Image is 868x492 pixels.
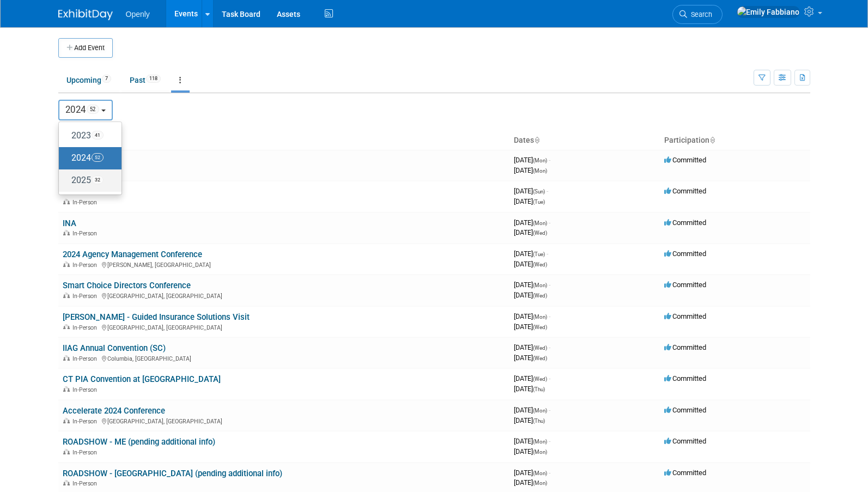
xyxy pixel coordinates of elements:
[514,416,545,424] span: [DATE]
[664,374,706,382] span: Committed
[102,75,111,83] span: 7
[533,251,545,257] span: (Tue)
[533,470,547,476] span: (Mon)
[533,189,545,195] span: (Sun)
[58,131,509,150] th: Event
[92,153,104,162] span: 52
[514,478,547,487] span: [DATE]
[533,168,547,174] span: (Mon)
[63,293,70,298] img: In-Person Event
[533,199,545,205] span: (Tue)
[533,439,547,445] span: (Mon)
[664,156,706,164] span: Committed
[514,260,547,268] span: [DATE]
[533,480,547,486] span: (Mon)
[664,343,706,351] span: Committed
[514,385,545,393] span: [DATE]
[63,324,70,330] img: In-Person Event
[549,437,550,445] span: -
[63,218,76,228] a: INA
[533,355,547,361] span: (Wed)
[63,343,166,353] a: IIAG Annual Convention (SC)
[63,199,70,204] img: In-Person Event
[63,355,70,361] img: In-Person Event
[64,172,111,190] label: 2025
[547,187,548,195] span: -
[664,406,706,414] span: Committed
[72,386,100,393] span: In-Person
[660,131,810,150] th: Participation
[72,480,100,487] span: In-Person
[72,199,100,206] span: In-Person
[549,156,550,164] span: -
[533,314,547,320] span: (Mon)
[514,343,550,351] span: [DATE]
[63,418,70,423] img: In-Person Event
[549,469,550,477] span: -
[514,166,547,174] span: [DATE]
[687,10,712,19] span: Search
[533,386,545,392] span: (Thu)
[63,260,505,269] div: [PERSON_NAME], [GEOGRAPHIC_DATA]
[87,105,99,114] span: 52
[514,218,550,227] span: [DATE]
[737,6,800,18] img: Emily Fabbiano
[533,282,547,288] span: (Mon)
[514,447,547,455] span: [DATE]
[63,449,70,454] img: In-Person Event
[549,312,550,320] span: -
[126,10,150,19] span: Openly
[664,281,706,289] span: Committed
[72,262,100,269] span: In-Person
[672,5,723,24] a: Search
[514,156,550,164] span: [DATE]
[533,230,547,236] span: (Wed)
[58,9,113,20] img: ExhibitDay
[664,312,706,320] span: Committed
[533,408,547,414] span: (Mon)
[63,480,70,485] img: In-Person Event
[58,38,113,58] button: Add Event
[122,70,169,90] a: Past118
[72,324,100,331] span: In-Person
[63,250,202,259] a: 2024 Agency Management Conference
[63,312,250,322] a: [PERSON_NAME] - Guided Insurance Solutions Visit
[549,281,550,289] span: -
[146,75,161,83] span: 118
[514,323,547,331] span: [DATE]
[514,354,547,362] span: [DATE]
[72,293,100,300] span: In-Person
[64,149,111,167] label: 2024
[549,343,550,351] span: -
[509,131,660,150] th: Dates
[664,437,706,445] span: Committed
[664,250,706,258] span: Committed
[63,437,215,447] a: ROADSHOW - ME (pending additional info)
[514,197,545,205] span: [DATE]
[514,187,548,195] span: [DATE]
[709,136,715,144] a: Sort by Participation Type
[514,374,550,382] span: [DATE]
[664,218,706,227] span: Committed
[549,374,550,382] span: -
[63,262,70,267] img: In-Person Event
[514,228,547,236] span: [DATE]
[533,262,547,268] span: (Wed)
[514,469,550,477] span: [DATE]
[533,418,545,424] span: (Thu)
[664,187,706,195] span: Committed
[533,449,547,455] span: (Mon)
[63,323,505,331] div: [GEOGRAPHIC_DATA], [GEOGRAPHIC_DATA]
[547,250,548,258] span: -
[72,449,100,456] span: In-Person
[533,220,547,226] span: (Mon)
[92,175,104,184] span: 32
[72,355,100,362] span: In-Person
[63,230,70,235] img: In-Person Event
[72,230,100,237] span: In-Person
[63,406,165,416] a: Accelerate 2024 Conference
[63,281,191,290] a: Smart Choice Directors Conference
[63,469,282,478] a: ROADSHOW - [GEOGRAPHIC_DATA] (pending additional info)
[514,250,548,258] span: [DATE]
[533,345,547,351] span: (Wed)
